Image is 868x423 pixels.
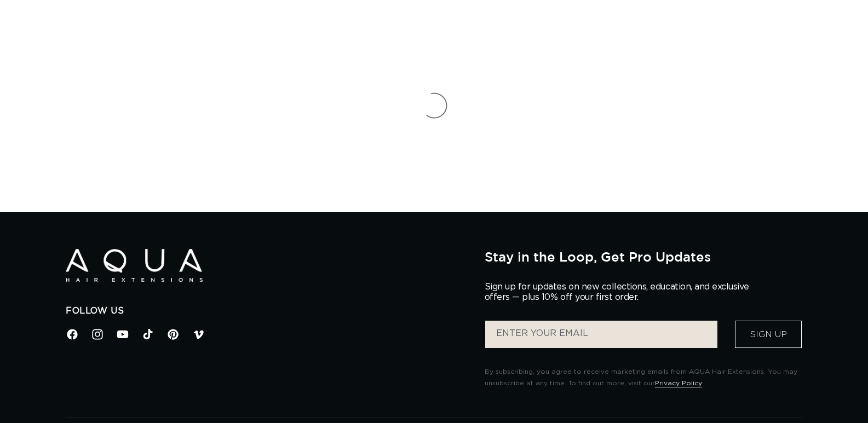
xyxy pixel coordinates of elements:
[655,380,702,386] a: Privacy Policy
[485,249,802,264] h2: Stay in the Loop, Get Pro Updates
[735,321,802,348] button: Sign Up
[485,366,802,390] p: By subscribing, you agree to receive marketing emails from AQUA Hair Extensions. You may unsubscr...
[66,305,468,317] h2: Follow Us
[485,321,717,348] input: ENTER YOUR EMAIL
[485,282,758,303] p: Sign up for updates on new collections, education, and exclusive offers — plus 10% off your first...
[66,249,203,282] img: Aqua Hair Extensions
